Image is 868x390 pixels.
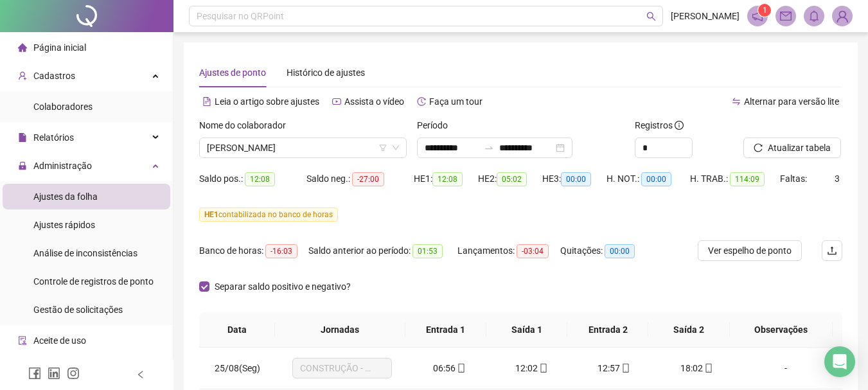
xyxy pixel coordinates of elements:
span: 00:00 [561,172,591,186]
span: Ajustes da folha [33,191,98,202]
div: Open Intercom Messenger [824,346,855,377]
span: reload [754,143,763,152]
span: Leia o artigo sobre ajustes [215,96,319,107]
span: -16:03 [265,244,297,258]
span: to [484,143,494,153]
span: mobile [703,364,713,373]
span: search [646,12,656,21]
span: 12:57 [598,363,620,373]
span: notification [752,10,763,22]
span: Cadastros [33,71,75,81]
span: Faça um tour [429,96,483,107]
div: Banco de horas: [199,244,308,258]
span: LUIZ RICARDO FERREIRA SANTOS [207,138,399,157]
span: Ver espelho de ponto [708,244,792,258]
span: -03:04 [517,244,549,258]
span: youtube [332,97,341,106]
span: 12:08 [245,172,275,186]
span: Gestão de solicitações [33,305,123,315]
span: Histórico de ajustes [287,67,365,78]
span: mail [780,10,792,22]
span: Aceite de uso [33,335,86,346]
span: history [417,97,426,106]
th: Saída 2 [648,312,729,348]
span: user-add [18,71,27,80]
span: down [392,144,400,152]
span: left [136,370,145,379]
span: swap [732,97,741,106]
span: Alternar para versão lite [744,96,839,107]
button: Atualizar tabela [743,137,841,158]
th: Entrada 2 [567,312,648,348]
span: file [18,133,27,142]
button: Ver espelho de ponto [698,240,802,261]
th: Jornadas [275,312,405,348]
div: H. NOT.: [607,172,690,186]
span: file-text [202,97,211,106]
div: H. TRAB.: [690,172,780,186]
span: info-circle [675,121,684,130]
span: 18:02 [680,363,703,373]
div: Quitações: [560,244,650,258]
span: Registros [635,118,684,132]
span: [PERSON_NAME] [671,9,740,23]
span: Controle de registros de ponto [33,276,154,287]
div: HE 3: [542,172,607,186]
span: Ajustes de ponto [199,67,266,78]
span: upload [827,245,837,256]
label: Período [417,118,456,132]
span: Ajustes rápidos [33,220,95,230]
span: CONSTRUÇÃO - SEG A QUI [300,359,384,378]
span: 114:09 [730,172,765,186]
span: 25/08(Seg) [215,363,260,373]
span: HE 1 [204,210,218,219]
div: HE 1: [414,172,478,186]
span: audit [18,336,27,345]
span: home [18,43,27,52]
div: Saldo pos.: [199,172,306,186]
div: Lançamentos: [457,244,560,258]
span: Assista o vídeo [344,96,404,107]
span: 3 [835,173,840,184]
span: mobile [620,364,630,373]
span: bell [808,10,820,22]
span: instagram [67,367,80,380]
span: linkedin [48,367,60,380]
span: Atualizar tabela [768,141,831,155]
span: 1 [763,6,767,15]
span: 06:56 [433,363,456,373]
span: - [784,363,787,373]
span: -27:00 [352,172,384,186]
span: filter [379,144,387,152]
span: 12:08 [432,172,463,186]
div: Saldo anterior ao período: [308,244,457,258]
th: Data [199,312,275,348]
span: swap-right [484,143,494,153]
span: Faltas: [780,173,809,184]
span: 05:02 [497,172,527,186]
th: Entrada 1 [405,312,486,348]
span: Página inicial [33,42,86,53]
span: Observações [740,323,822,337]
label: Nome do colaborador [199,118,294,132]
span: Relatórios [33,132,74,143]
span: facebook [28,367,41,380]
div: Saldo neg.: [306,172,414,186]
img: 88383 [833,6,852,26]
span: Administração [33,161,92,171]
span: 00:00 [605,244,635,258]
span: 00:00 [641,172,671,186]
span: mobile [538,364,548,373]
span: 12:02 [515,363,538,373]
span: 01:53 [412,244,443,258]
sup: 1 [758,4,771,17]
span: Análise de inconsistências [33,248,137,258]
span: Colaboradores [33,102,93,112]
span: lock [18,161,27,170]
th: Saída 1 [486,312,567,348]
th: Observações [730,312,833,348]
span: Separar saldo positivo e negativo? [209,279,356,294]
span: mobile [456,364,466,373]
span: contabilizada no banco de horas [199,208,338,222]
div: HE 2: [478,172,542,186]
